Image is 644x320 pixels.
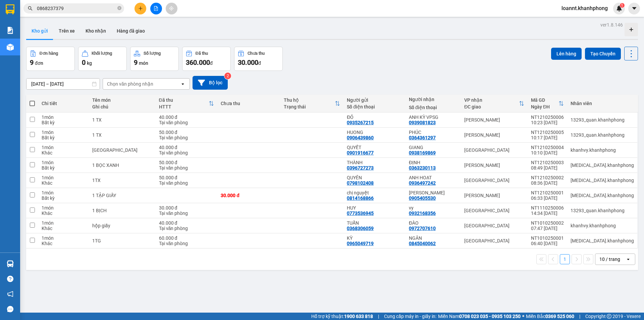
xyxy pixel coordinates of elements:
[585,48,621,60] button: Tạo Chuyến
[7,260,14,267] img: warehouse-icon
[159,165,214,171] div: Tại văn phòng
[347,135,374,140] div: 0906439860
[6,4,14,14] img: logo-vxr
[7,276,13,282] span: question-circle
[92,51,112,56] div: Khối lượng
[42,135,85,140] div: Bất kỳ
[347,145,402,150] div: QUYẾT
[159,211,214,216] div: Tại văn phòng
[409,190,458,195] div: THUY HẰNG
[464,238,524,243] div: [GEOGRAPHIC_DATA]
[347,235,402,241] div: KỲ
[150,3,162,14] button: file-add
[579,313,580,320] span: |
[28,6,33,11] span: search
[628,3,640,14] button: caret-down
[571,163,634,168] div: tham.khanhphong
[531,226,564,231] div: 07:47 [DATE]
[42,150,85,155] div: Khác
[347,97,402,103] div: Người gửi
[159,180,214,186] div: Tại văn phòng
[571,223,634,228] div: khanhvy.khanhphong
[347,160,402,165] div: THÀNH
[409,180,436,186] div: 0936497242
[531,160,564,165] div: NT1210250003
[461,95,528,112] th: Toggle SortBy
[159,160,214,165] div: 50.000 đ
[347,180,374,186] div: 0798102408
[344,314,373,319] strong: 1900 633 818
[556,4,613,12] span: loannt.khanhphong
[159,205,214,211] div: 30.000 đ
[42,195,85,201] div: Bất kỳ
[159,226,214,231] div: Tại văn phòng
[284,104,335,109] div: Trạng thái
[156,95,218,112] th: Toggle SortBy
[347,211,374,216] div: 0773536945
[92,97,152,103] div: Tên món
[26,47,75,71] button: Đơn hàng9đơn
[531,165,564,171] div: 08:49 [DATE]
[159,104,209,109] div: HTTT
[7,306,13,312] span: message
[464,223,524,228] div: [GEOGRAPHIC_DATA]
[193,76,228,90] button: Bộ lọc
[409,175,458,180] div: ANH HOẠT
[154,6,158,11] span: file-add
[210,60,213,66] span: đ
[464,117,524,123] div: [PERSON_NAME]
[82,58,86,66] span: 0
[139,60,148,66] span: món
[347,226,374,231] div: 0368306059
[599,256,620,263] div: 10 / trang
[409,115,458,120] div: ANH KỲ VPSG
[92,163,152,168] div: 1 BỌC XANH
[159,97,209,103] div: Đã thu
[234,47,283,71] button: Chưa thu30.000đ
[531,145,564,150] div: NT1210250004
[196,51,208,56] div: Đã thu
[92,208,152,213] div: 1 BỊCH
[159,115,214,120] div: 40.000 đ
[531,135,564,140] div: 10:17 [DATE]
[40,51,58,56] div: Đơn hàng
[531,130,564,135] div: NT1210250005
[384,313,436,320] span: Cung cấp máy in - giấy in:
[138,6,143,11] span: plus
[409,211,436,216] div: 0932168356
[464,193,524,198] div: [PERSON_NAME]
[42,241,85,246] div: Khác
[159,130,214,135] div: 50.000 đ
[42,180,85,186] div: Khác
[438,313,521,320] span: Miền Nam
[621,3,623,8] span: 1
[117,6,121,10] span: close-circle
[258,60,261,66] span: đ
[7,291,13,297] span: notification
[42,160,85,165] div: 1 món
[117,5,121,12] span: close-circle
[531,241,564,246] div: 06:40 [DATE]
[30,58,34,66] span: 9
[409,150,436,155] div: 0938169869
[347,195,374,201] div: 0814168866
[409,160,458,165] div: ĐỊNH
[347,120,374,125] div: 0935267215
[159,135,214,140] div: Tại văn phòng
[92,178,152,183] div: 1TX
[626,257,631,262] svg: open
[620,3,625,8] sup: 1
[409,241,436,246] div: 0845040062
[531,115,564,120] div: NT1210250006
[409,120,436,125] div: 0939081823
[37,5,116,12] input: Tìm tên, số ĐT hoặc mã đơn
[528,95,567,112] th: Toggle SortBy
[464,97,519,103] div: VP nhận
[616,5,622,11] img: icon-new-feature
[347,241,374,246] div: 0965049719
[531,97,558,103] div: Mã GD
[464,163,524,168] div: [PERSON_NAME]
[280,95,343,112] th: Toggle SortBy
[464,208,524,213] div: [GEOGRAPHIC_DATA]
[78,47,127,71] button: Khối lượng0kg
